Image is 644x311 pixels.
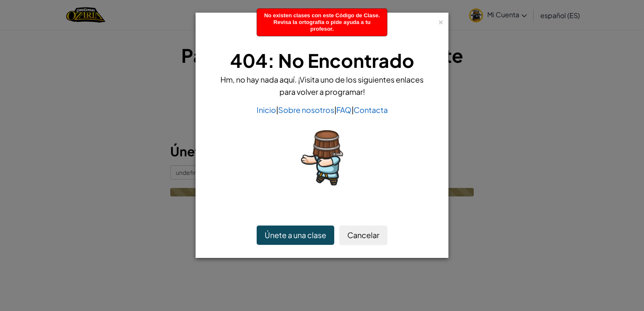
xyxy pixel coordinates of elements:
[301,130,343,185] img: 404_3.png
[264,12,380,32] span: No existen clases con este Código de Clase. Revisa la ortografía o pide ayuda a tu profesor.
[336,105,352,115] a: FAQ
[339,225,387,245] button: Cancelar
[257,105,276,115] a: Inicio
[257,225,334,245] button: Únete a una clase
[276,105,278,115] span: |
[230,48,278,72] span: 404:
[354,105,388,115] a: Contacta
[278,48,414,72] span: No Encontrado
[438,16,444,25] div: ×
[217,73,427,98] p: Hm, no hay nada aquí. ¡Visita uno de los siguientes enlaces para volver a programar!
[352,105,354,115] span: |
[278,105,334,115] a: Sobre nosotros
[334,105,336,115] span: |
